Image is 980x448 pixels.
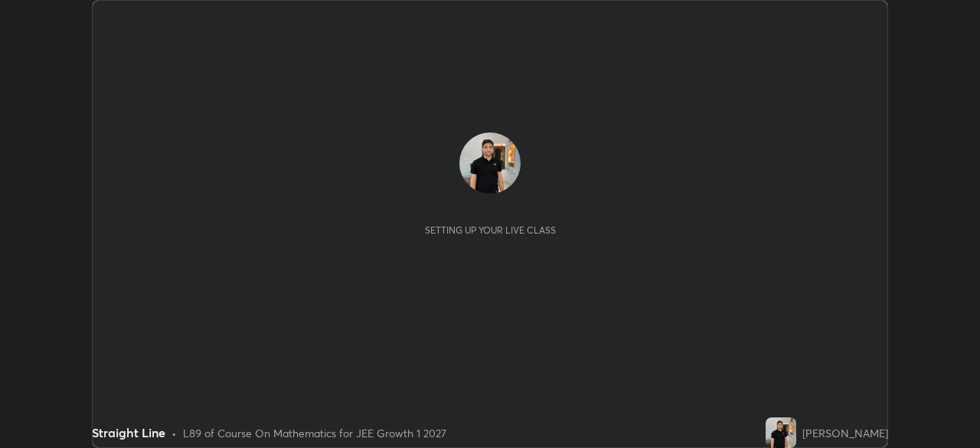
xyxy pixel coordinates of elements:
div: Setting up your live class [425,224,556,236]
div: L89 of Course On Mathematics for JEE Growth 1 2027 [183,425,446,441]
div: [PERSON_NAME] [802,425,888,441]
img: 098a6166d9bb4ad3a3ccfdcc9c8a09dd.jpg [459,132,521,194]
div: • [171,425,177,441]
img: 098a6166d9bb4ad3a3ccfdcc9c8a09dd.jpg [766,417,796,448]
div: Straight Line [92,423,165,442]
